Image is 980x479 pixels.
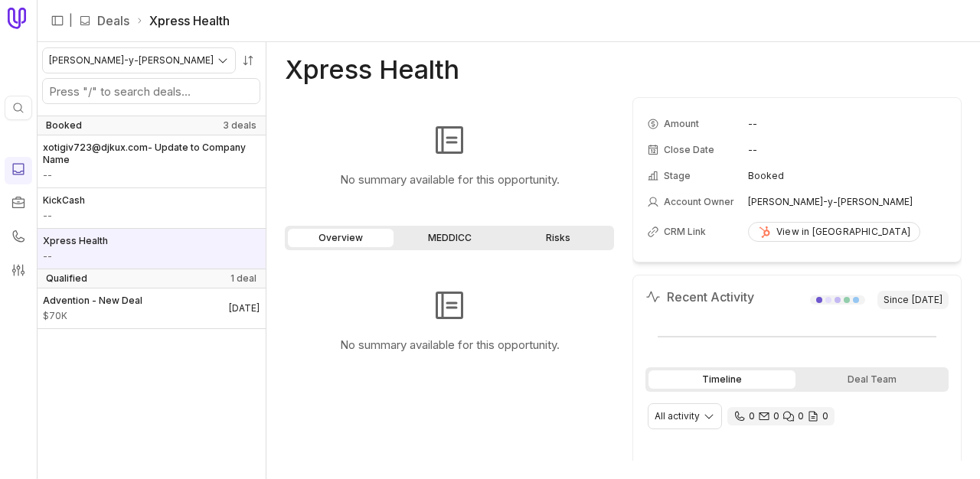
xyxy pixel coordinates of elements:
[46,9,69,32] button: Expand sidebar
[664,118,699,130] span: Amount
[758,226,910,238] div: View in [GEOGRAPHIC_DATA]
[229,302,260,314] time: Deal Close Date
[237,49,260,72] button: Sort by
[230,272,256,285] span: 1 deal
[285,60,459,79] h1: Xpress Health
[799,370,946,389] div: Deal Team
[748,222,920,242] a: View in [GEOGRAPHIC_DATA]
[37,135,266,187] a: xotigiv723@djkux.com- Update to Company Name--
[46,272,87,285] span: Qualified
[46,119,82,132] span: Booked
[43,142,260,166] span: xotigiv723@djkux.com- Update to Company Name
[43,210,85,222] span: Amount
[37,288,266,328] a: Advention - New Deal$70K[DATE]
[97,11,129,30] a: Deals
[43,310,142,322] span: Amount
[37,229,266,269] a: Xpress Health--
[664,196,734,208] span: Account Owner
[288,229,394,247] a: Overview
[37,42,266,479] nav: Deals
[648,370,795,389] div: Timeline
[664,170,691,182] span: Stage
[912,294,942,306] time: [DATE]
[223,119,256,132] span: 3 deals
[43,250,108,262] span: Amount
[43,194,85,207] span: KickCash
[645,288,754,306] h2: Recent Activity
[340,171,560,189] p: No summary available for this opportunity.
[748,112,947,136] td: --
[748,164,947,188] td: Booked
[340,336,560,354] p: No summary available for this opportunity.
[69,11,73,30] span: |
[505,229,611,247] a: Risks
[664,144,714,156] span: Close Date
[397,229,502,247] a: MEDDICC
[748,138,947,162] td: --
[136,11,230,30] li: Xpress Health
[43,79,260,103] input: Search deals by name
[727,407,835,425] div: 0 calls and 0 email threads
[37,188,266,228] a: KickCash--
[43,235,108,247] span: Xpress Health
[664,226,706,238] span: CRM Link
[43,295,142,307] span: Advention - New Deal
[877,291,949,309] span: Since
[748,190,947,214] td: [PERSON_NAME]-y-[PERSON_NAME]
[43,169,260,181] span: Amount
